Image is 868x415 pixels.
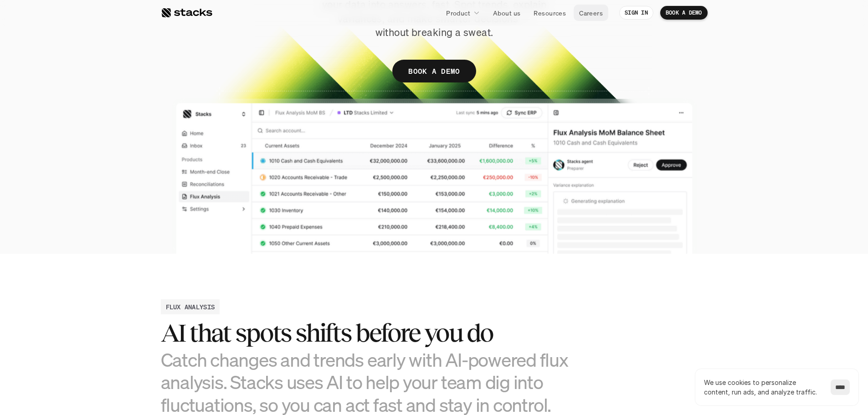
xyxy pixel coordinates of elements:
a: BOOK A DEMO [660,6,708,20]
p: SIGN IN [625,10,648,16]
p: Product [446,8,470,18]
p: BOOK A DEMO [666,10,702,16]
a: About us [488,5,526,21]
a: Careers [574,5,608,21]
a: BOOK A DEMO [392,60,476,82]
a: Privacy Policy [108,174,148,180]
h2: FLUX ANALYSIS [166,302,215,312]
p: Resources [534,8,566,18]
p: BOOK A DEMO [408,65,460,78]
a: SIGN IN [619,6,653,20]
p: Careers [579,8,603,18]
a: Resources [528,5,571,21]
h2: AI that spots shifts before you do [161,319,571,347]
p: About us [493,8,520,18]
p: We use cookies to personalize content, run ads, and analyze traffic. [704,378,822,397]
